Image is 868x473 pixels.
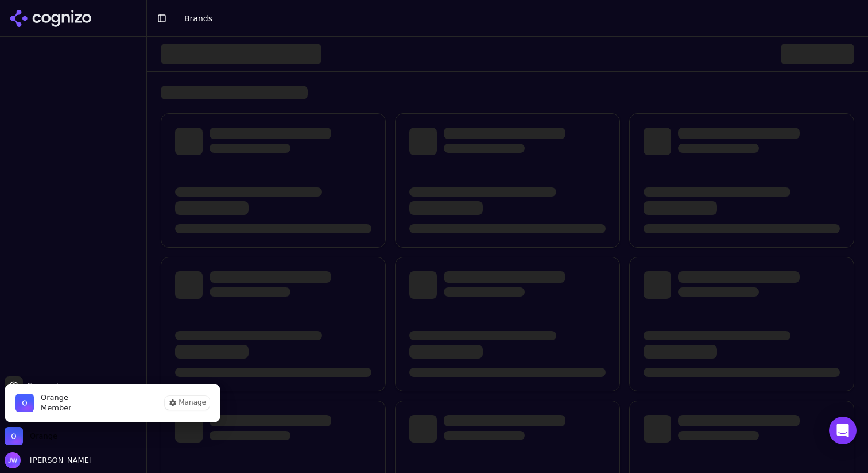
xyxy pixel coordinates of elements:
[184,14,212,23] span: Brands
[15,394,34,412] img: Orange
[23,380,59,391] span: Support
[184,13,836,24] nav: breadcrumb
[41,393,71,403] span: Orange
[30,431,57,441] span: Orange
[5,427,57,445] button: Close organization switcher
[5,427,23,445] img: Orange
[41,403,71,413] span: Member
[829,417,857,444] div: Open Intercom Messenger
[5,452,92,468] button: Open user button
[5,452,21,468] img: Joe Watkins
[5,384,220,422] div: Orange is active
[165,396,210,410] button: Manage
[25,455,92,466] span: [PERSON_NAME]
